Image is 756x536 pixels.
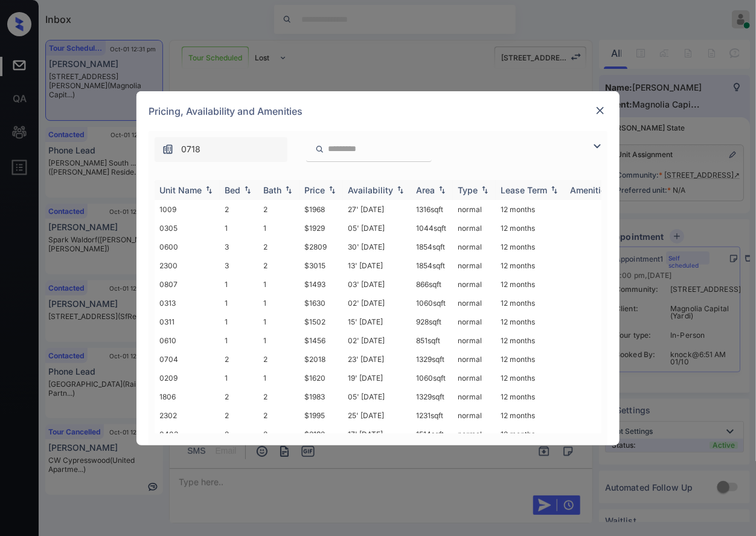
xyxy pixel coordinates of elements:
font: 1 [263,299,266,308]
td: 3 [220,237,258,256]
font: months [510,355,535,364]
td: 2302 [155,406,220,425]
img: sorting [283,186,295,194]
font: 2 [263,392,267,401]
font: Amenities [570,185,610,195]
td: 0807 [155,275,220,294]
td: 2 [220,200,258,219]
td: $1456 [300,331,343,350]
td: 15' [DATE] [343,312,411,331]
td: 12 months [496,200,565,219]
font: 12 [501,392,508,401]
font: 2 [225,392,229,401]
div: Lease Term [501,185,547,195]
img: sorting [548,186,560,194]
font: normal [458,242,482,251]
img: icon-zuma [315,144,324,155]
img: sorting [203,186,215,194]
td: $1502 [300,312,343,331]
td: 03' [DATE] [343,275,411,294]
img: sorting [436,186,448,194]
td: 1060 sqft [411,294,453,312]
td: 13' [DATE] [343,256,411,275]
td: $1968 [300,200,343,219]
font: months [510,261,535,270]
td: 0209 [155,369,220,387]
font: 1 [263,317,266,326]
font: months [510,242,535,251]
font: 12 [501,373,508,383]
img: sorting [242,186,254,194]
font: 2 [263,242,267,251]
img: sorting [394,186,406,194]
font: 1329 [416,392,432,401]
font: 1060 [416,373,433,383]
td: $1620 [300,369,343,387]
td: $1493 [300,275,343,294]
font: 1 [263,373,266,383]
font: 3 [225,261,229,270]
td: 0311 [155,312,220,331]
td: 25' [DATE] [343,406,411,425]
font: 2 [263,261,267,270]
font: 1 [225,373,228,383]
td: $1983 [300,387,343,406]
td: 27' [DATE] [343,200,411,219]
td: 928 sqft [411,312,453,331]
img: icon-zuma [162,143,174,155]
font: normal [458,224,482,233]
font: 1 [225,317,228,326]
td: 0403 [155,425,220,444]
img: sorting [326,186,338,194]
td: 1009 [155,200,220,219]
font: months [510,299,535,308]
font: 12 [501,224,508,233]
td: 05' [DATE] [343,387,411,406]
div: Price [304,185,325,195]
font: months [510,430,535,439]
td: 0305 [155,219,220,237]
div: Pricing, Availability and Amenities [136,91,620,131]
td: 23' [DATE] [343,350,411,369]
font: normal [458,430,482,439]
td: $2809 [300,237,343,256]
font: 12 [501,280,508,289]
td: $1929 [300,219,343,237]
td: 02' [DATE] [343,331,411,350]
div: Bath [263,185,281,195]
font: 1 [225,299,228,308]
td: $2192 [300,425,343,444]
td: 1 [220,219,258,237]
td: 1316 sqft [411,200,453,219]
font: 2 [263,355,267,364]
td: 19' [DATE] [343,369,411,387]
font: 1 [225,280,228,289]
td: $2018 [300,350,343,369]
font: normal [458,336,482,345]
font: 12 [501,411,508,420]
span: 0718 [181,143,200,156]
font: 12 [501,317,508,326]
font: normal [458,373,482,383]
font: months [510,373,535,383]
td: 1854 sqft [411,237,453,256]
td: $1995 [300,406,343,425]
font: 1 [263,280,266,289]
font: months [510,336,535,345]
font: 1 [225,336,228,345]
font: 2 [225,355,229,364]
font: 12 [501,355,508,364]
td: 02' [DATE] [343,294,411,312]
font: 1 [263,224,266,233]
font: normal [458,280,482,289]
div: Area [416,185,435,195]
font: sqft [432,261,445,270]
font: 2 [263,430,267,439]
td: 0600 [155,237,220,256]
font: normal [458,411,482,420]
td: 0313 [155,294,220,312]
td: 866 sqft [411,275,453,294]
font: months [510,392,535,401]
font: 2 [263,205,267,214]
font: 1 [263,336,266,345]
